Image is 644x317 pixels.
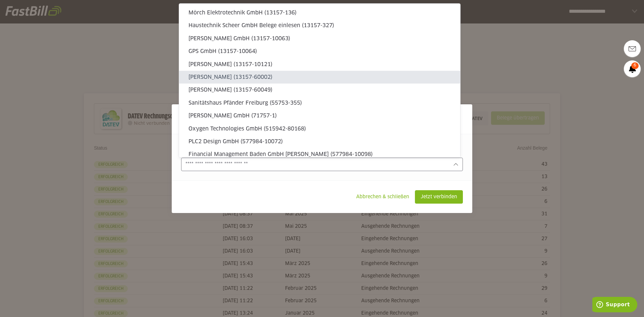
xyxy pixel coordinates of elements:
[179,32,460,45] sl-option: [PERSON_NAME] GmbH (13157-10063)
[179,71,460,84] sl-option: [PERSON_NAME] (13157-60002)
[179,148,460,161] sl-option: Financial Management Baden GmbH [PERSON_NAME] (577984-10098)
[631,62,639,69] span: 6
[179,45,460,58] sl-option: GPS GmbH (13157-10064)
[415,190,463,204] sl-button: Jetzt verbinden
[179,109,460,122] sl-option: [PERSON_NAME] GmbH (71757-1)
[179,6,460,19] sl-option: Mörch Elektrotechnik GmbH (13157-136)
[179,122,460,135] sl-option: Oxygen Technologies GmbH (515942-80168)
[179,97,460,109] sl-option: Sanitätshaus Pfänder Freiburg (55753-355)
[592,297,637,314] iframe: Öffnet ein Widget, in dem Sie weitere Informationen finden
[624,60,641,77] a: 6
[179,84,460,96] sl-option: [PERSON_NAME] (13157-60049)
[179,135,460,148] sl-option: PLC2 Design GmbH (577984-10072)
[179,19,460,32] sl-option: Haustechnik Scheer GmbH Belege einlesen (13157-327)
[351,190,415,204] sl-button: Abbrechen & schließen
[179,58,460,71] sl-option: [PERSON_NAME] (13157-10121)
